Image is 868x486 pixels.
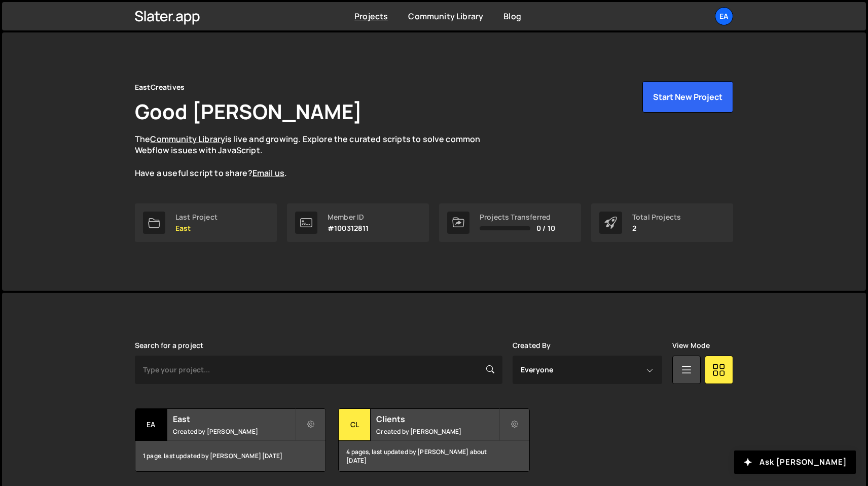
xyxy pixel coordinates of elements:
[135,441,325,471] div: 1 page, last updated by [PERSON_NAME] [DATE]
[252,167,284,179] a: Email us
[175,213,218,221] div: Last Project
[173,413,295,425] h2: East
[173,427,295,436] small: Created by [PERSON_NAME]
[672,341,710,350] label: View Mode
[513,341,551,350] label: Created By
[135,408,326,472] a: Ea East Created by [PERSON_NAME] 1 page, last updated by [PERSON_NAME] [DATE]
[715,7,733,25] a: Ea
[376,427,498,436] small: Created by [PERSON_NAME]
[150,133,225,145] a: Community Library
[339,409,371,441] div: Cl
[175,224,218,232] p: East
[135,81,185,93] div: EastCreatives
[135,341,203,350] label: Search for a project
[135,133,500,179] p: The is live and growing. Explore the curated scripts to solve common Webflow issues with JavaScri...
[328,224,369,232] p: #100312811
[354,11,388,22] a: Projects
[328,213,369,221] div: Member ID
[480,213,555,221] div: Projects Transferred
[632,213,681,221] div: Total Projects
[632,224,681,232] p: 2
[503,11,521,22] a: Blog
[135,356,502,384] input: Type your project...
[339,441,529,471] div: 4 pages, last updated by [PERSON_NAME] about [DATE]
[135,409,167,441] div: Ea
[338,408,529,472] a: Cl Clients Created by [PERSON_NAME] 4 pages, last updated by [PERSON_NAME] about [DATE]
[408,11,483,22] a: Community Library
[734,450,856,474] button: Ask [PERSON_NAME]
[135,203,277,242] a: Last Project East
[135,97,362,125] h1: Good [PERSON_NAME]
[536,224,555,232] span: 0 / 10
[642,81,733,113] button: Start New Project
[376,413,498,425] h2: Clients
